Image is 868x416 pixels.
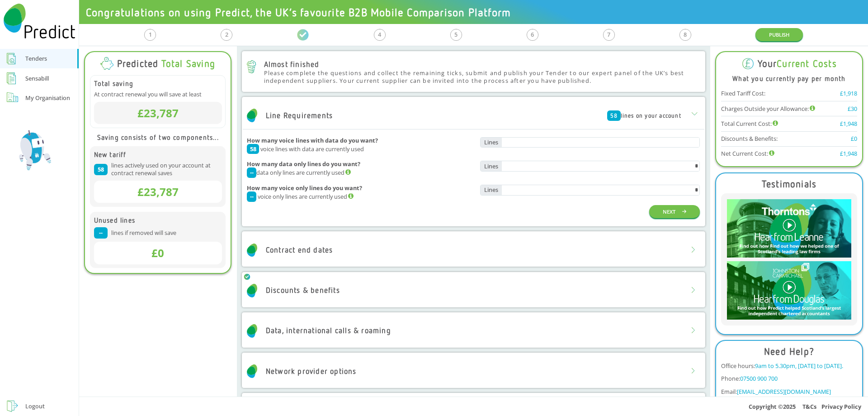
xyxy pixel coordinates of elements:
div: £0 [98,246,218,260]
div: Sensabill [25,73,49,84]
div: Almost finished [264,60,700,69]
img: Predict Mobile [247,109,257,122]
img: Predict Mobile [247,244,257,257]
a: [EMAIL_ADDRESS][DOMAIN_NAME] [737,387,831,396]
div: Testimonials [762,178,816,189]
div: Total Current Cost: [721,120,778,128]
div: lines on your account [607,110,681,121]
span: lines if removed will save [111,229,176,237]
div: Contract end dates [266,246,333,254]
h4: How many voice lines with data do you want? [247,137,473,144]
span: 9am to 5.30pm, [DATE] to [DATE]. [755,362,843,370]
div: £1,948 [840,120,857,128]
span: 58 [610,112,618,119]
img: Predict Mobile [4,4,75,39]
div: My Organisation [25,92,70,103]
div: £0 [851,135,857,143]
b: Current Costs [777,57,837,69]
div: Net Current Cost: [721,150,774,158]
img: Leanne-play-2.jpg [727,199,851,258]
div: Email: [721,388,857,396]
img: Predict Mobile [247,284,257,297]
img: Predict Mobile [247,364,257,378]
button: PUBLISH [755,28,803,41]
div: voice only lines are currently used [247,191,473,202]
div: Data, international calls & roaming [266,326,391,335]
div: Logout [25,401,45,411]
div: Your [758,58,836,69]
div: 4 [378,29,381,40]
div: £1,918 [840,90,857,97]
div: Need Help? [764,346,814,357]
div: Charges Outside your Allowance: [721,105,815,113]
div: Fixed Tariff Cost: [721,90,765,97]
div: £23,787 [98,105,218,120]
div: What you currently pay per month [721,74,857,82]
div: Predicted [117,58,215,69]
div: Please complete the questions and collect the remaining ticks, submit and publish your Tender to ... [264,69,700,85]
div: voice lines with data are currently used [247,144,473,154]
div: £30 [848,105,857,113]
h4: How many data only lines do you want? [247,161,473,167]
div: 5 [454,29,458,40]
div: Discounts & Benefits: [721,135,778,143]
div: At contract renewal you will save at least [94,87,222,102]
div: £1,948 [840,150,857,158]
div: Phone: [721,375,857,383]
span: -- [97,229,105,237]
a: 07500 900 700 [740,374,778,383]
div: Copyright © 2025 [79,397,868,416]
a: T&Cs [802,402,816,411]
span: 58 [250,146,256,153]
div: Unused lines [94,216,222,224]
span: -- [250,169,254,176]
div: 1 [149,29,152,40]
span: lines actively used on your account at contract renewal saves [111,162,222,177]
div: New tariff [94,150,222,158]
div: £23,787 [98,185,218,199]
b: Total Saving [161,57,215,69]
div: 6 [531,29,534,40]
div: 8 [684,29,687,40]
div: Office hours: [721,362,857,370]
span: 58 [97,166,105,173]
a: Privacy Policy [821,402,861,411]
div: Tenders [25,53,47,64]
div: 7 [607,29,610,40]
div: Total saving [94,79,222,87]
img: Predict Mobile [247,324,257,338]
div: Discounts & benefits [266,286,340,295]
div: data only lines are currently used [247,167,473,178]
div: Saving consists of two components... [90,133,226,141]
h4: How many voice only lines do you want? [247,185,473,191]
span: -- [250,193,254,200]
img: Douglas-play-2.jpg [727,261,851,320]
button: NEXT [649,205,700,218]
div: Network provider options [266,367,357,376]
div: 2 [225,29,228,40]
